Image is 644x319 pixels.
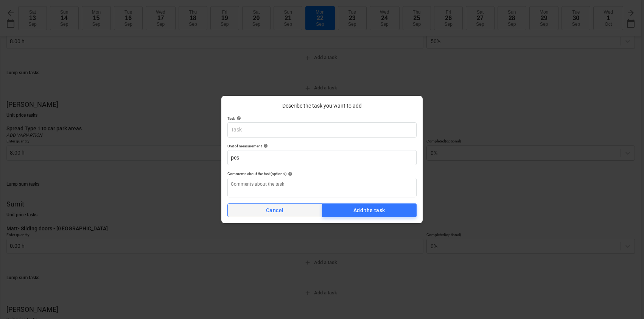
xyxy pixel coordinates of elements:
p: Describe the task you want to add [227,102,417,110]
span: help [235,116,241,120]
div: Unit of measurement [227,144,417,149]
span: help [286,172,292,176]
div: Add the task [353,206,385,215]
input: Unit of measurement [227,150,417,165]
button: Add the task [322,203,417,217]
div: Cancel [266,206,283,215]
button: Cancel [227,203,322,217]
span: help [262,144,268,148]
div: Comments about the task (optional) [227,171,417,176]
input: Task [227,122,417,138]
div: Task [227,116,417,121]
